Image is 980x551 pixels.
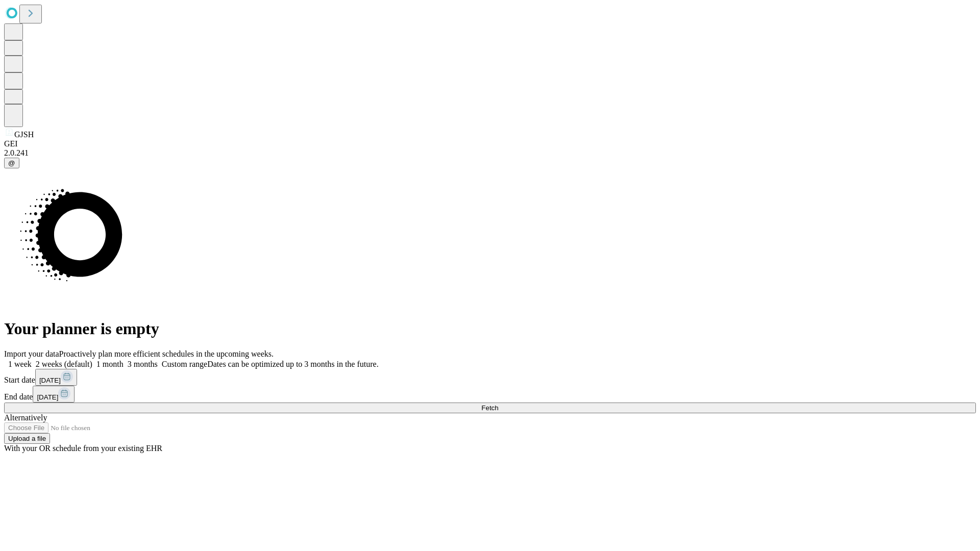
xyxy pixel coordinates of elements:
span: 1 month [96,360,124,368]
button: @ [4,158,19,168]
div: 2.0.241 [4,148,976,158]
span: Dates can be optimized up to 3 months in the future. [207,360,378,368]
span: Alternatively [4,413,47,422]
div: End date [4,386,976,403]
span: 1 week [8,360,32,368]
button: Fetch [4,403,976,413]
span: Import your data [4,349,59,358]
button: Upload a file [4,433,50,444]
span: Proactively plan more efficient schedules in the upcoming weeks. [59,349,274,358]
span: 3 months [128,360,158,368]
div: GEI [4,139,976,148]
span: @ [8,159,15,167]
button: [DATE] [35,369,77,386]
button: [DATE] [33,386,75,403]
h1: Your planner is empty [4,319,976,338]
span: GJSH [14,130,34,139]
span: With your OR schedule from your existing EHR [4,444,162,453]
span: 2 weeks (default) [36,360,92,368]
span: [DATE] [39,377,61,384]
div: Start date [4,369,976,386]
span: Custom range [162,360,207,368]
span: [DATE] [37,393,58,401]
span: Fetch [481,404,498,412]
